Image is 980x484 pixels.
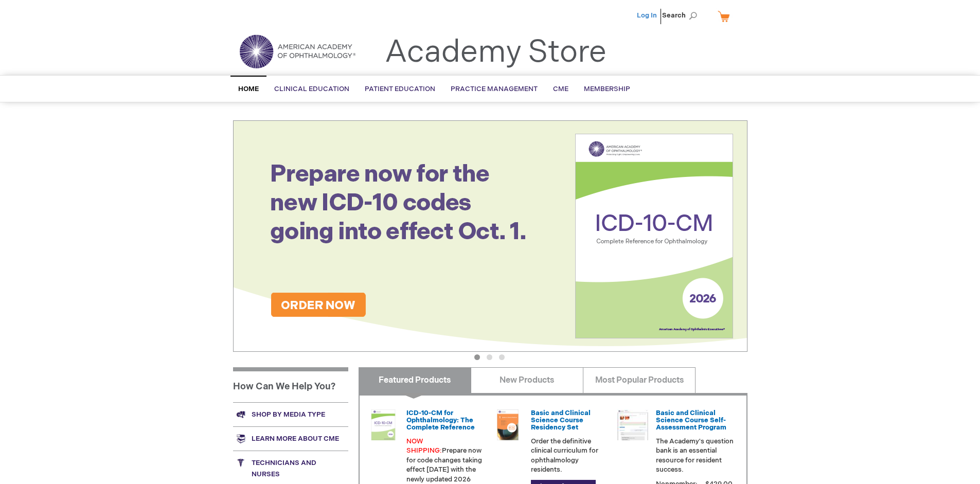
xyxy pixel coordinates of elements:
[406,437,442,455] font: NOW SHIPPING:
[406,409,475,432] a: ICD-10-CM for Ophthalmology: The Complete Reference
[617,409,648,440] img: bcscself_20.jpg
[656,409,726,432] a: Basic and Clinical Science Course Self-Assessment Program
[385,34,607,71] a: Academy Store
[471,367,583,393] a: New Products
[553,85,568,93] span: CME
[233,426,348,451] a: Learn more about CME
[656,437,734,475] p: The Academy's question bank is an essential resource for resident success.
[451,85,538,93] span: Practice Management
[487,354,492,360] button: 2 of 3
[584,85,630,93] span: Membership
[662,5,701,26] span: Search
[583,367,696,393] a: Most Popular Products
[274,85,349,93] span: Clinical Education
[531,437,609,475] p: Order the definitive clinical curriculum for ophthalmology residents.
[233,367,348,402] h1: How Can We Help You?
[531,409,591,432] a: Basic and Clinical Science Course Residency Set
[637,11,657,20] a: Log In
[368,409,399,440] img: 0120008u_42.png
[492,409,523,440] img: 02850963u_47.png
[233,402,348,426] a: Shop by media type
[499,354,505,360] button: 3 of 3
[238,85,259,93] span: Home
[365,85,435,93] span: Patient Education
[474,354,480,360] button: 1 of 3
[359,367,471,393] a: Featured Products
